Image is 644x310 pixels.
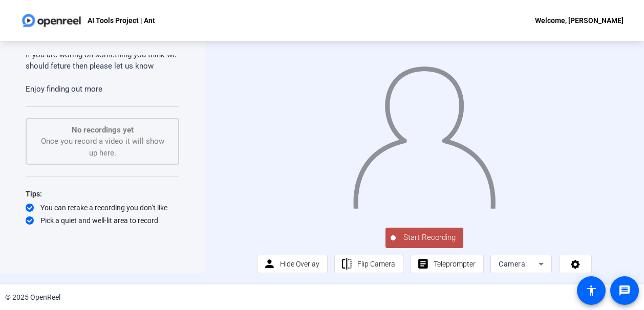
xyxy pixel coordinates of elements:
[585,284,597,297] mat-icon: accessibility
[26,203,179,213] div: You can retake a recording you don’t like
[26,215,179,226] div: Pick a quiet and well-lit area to record
[417,258,430,271] mat-icon: article
[434,260,476,268] span: Teleprompter
[20,10,82,31] img: OpenReel logo
[352,58,497,208] img: overlay
[37,124,168,136] p: No recordings yet
[257,255,328,273] button: Hide Overlay
[396,232,463,243] span: Start Recording
[280,260,319,268] span: Hide Overlay
[411,255,484,273] button: Teleprompter
[88,14,155,27] p: AI Tools Project | Ant
[26,83,179,95] p: Enjoy finding out more
[385,228,463,248] button: Start Recording
[535,14,624,27] div: Welcome, [PERSON_NAME]
[357,260,395,268] span: Flip Camera
[340,258,353,271] mat-icon: flip
[26,49,179,72] p: If you are woring on something you think we should feture then please let us know
[499,260,525,268] span: Camera
[26,188,179,200] div: Tips:
[334,255,403,273] button: Flip Camera
[263,258,276,271] mat-icon: person
[37,124,168,159] div: Once you record a video it will show up here.
[5,292,60,303] div: © 2025 OpenReel
[618,284,631,297] mat-icon: message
